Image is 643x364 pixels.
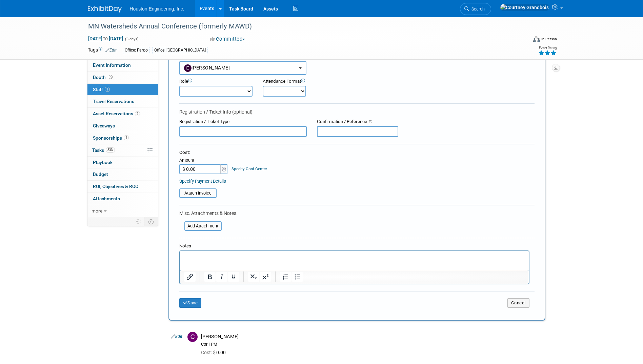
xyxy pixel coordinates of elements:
[184,272,196,282] button: Insert/edit link
[179,179,226,184] a: Specify Payment Details
[179,61,306,75] button: [PERSON_NAME]
[88,36,123,42] span: [DATE] [DATE]
[152,47,208,54] div: Office: [GEOGRAPHIC_DATA]
[87,120,158,132] a: Giveaways
[105,87,110,92] span: 1
[201,333,548,340] div: [PERSON_NAME]
[184,65,230,70] span: [PERSON_NAME]
[87,59,158,71] a: Event Information
[93,135,129,141] span: Sponsorships
[280,272,291,282] button: Numbered list
[260,272,271,282] button: Superscript
[87,193,158,205] a: Attachments
[201,342,548,347] div: Conf PM
[93,75,114,80] span: Booth
[228,272,239,282] button: Underline
[124,37,139,41] span: (3 days)
[87,108,158,120] a: Asset Reservations2
[87,157,158,168] a: Playbook
[87,84,158,96] a: Staff1
[93,184,138,189] span: ROI, Objectives & ROO
[86,20,517,33] div: MN Watersheds Annual Conference (formerly MAWD)
[87,168,158,180] a: Budget
[541,37,557,42] div: In-Person
[179,149,535,156] div: Cost:
[201,350,228,355] span: 0.00
[292,272,303,282] button: Bullet list
[93,196,120,201] span: Attachments
[179,78,253,85] div: Role
[487,35,557,45] div: Event Format
[533,36,540,42] img: Format-Inperson.png
[179,119,307,125] div: Registration / Ticket Type
[500,4,549,11] img: Courtney Grandbois
[93,87,110,92] span: Staff
[92,147,115,153] span: Tasks
[87,181,158,193] a: ROI, Objectives & ROO
[87,132,158,144] a: Sponsorships1
[130,6,184,12] span: Houston Engineering, Inc.
[171,334,182,339] a: Edit
[135,111,140,116] span: 2
[106,147,115,153] span: 33%
[93,123,115,128] span: Giveaways
[123,47,150,54] div: Office: Fargo
[87,72,158,83] a: Booth
[93,160,113,165] span: Playbook
[179,243,529,249] div: Notes
[107,75,114,80] span: Booth not reserved yet
[102,36,109,41] span: to
[507,298,529,308] button: Cancel
[87,96,158,107] a: Travel Reservations
[124,135,129,140] span: 1
[204,272,216,282] button: Bold
[187,332,198,342] img: C.jpg
[93,99,134,104] span: Travel Reservations
[144,217,158,226] td: Toggle Event Tabs
[88,46,117,54] td: Tags
[93,111,140,116] span: Asset Reservations
[133,217,144,226] td: Personalize Event Tab Strip
[201,350,216,355] span: Cost: $
[105,48,117,53] a: Edit
[93,62,131,68] span: Event Information
[88,6,122,13] img: ExhibitDay
[179,108,535,115] div: Registration / Ticket Info (optional)
[87,144,158,156] a: Tasks33%
[469,6,485,12] span: Search
[93,171,108,177] span: Budget
[87,205,158,217] a: more
[460,3,491,15] a: Search
[179,157,228,164] div: Amount
[216,272,227,282] button: Italic
[538,46,557,50] div: Event Rating
[180,251,529,270] iframe: Rich Text Area
[179,298,202,308] button: Save
[317,119,398,125] div: Confirmation / Reference #:
[263,78,344,85] div: Attendance Format
[92,208,102,214] span: more
[207,36,248,43] button: Committed
[179,210,535,217] div: Misc. Attachments & Notes
[232,166,267,171] a: Specify Cost Center
[248,272,259,282] button: Subscript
